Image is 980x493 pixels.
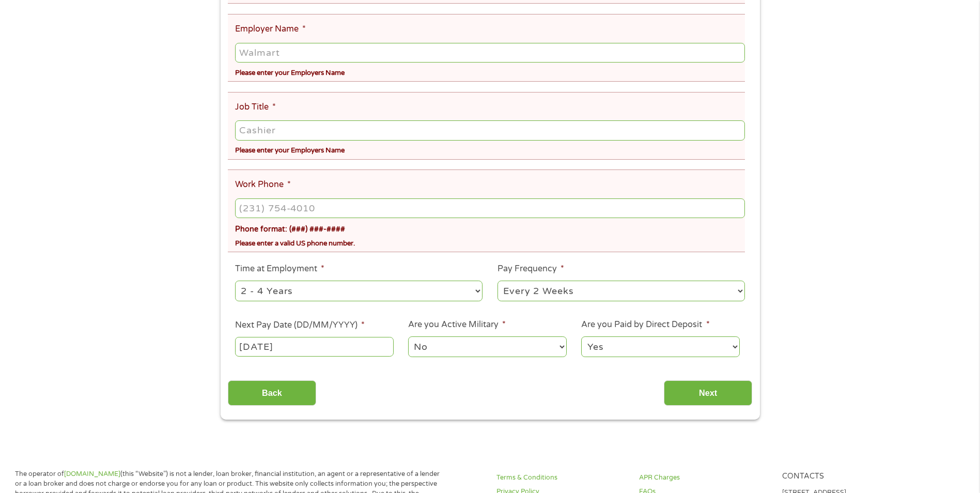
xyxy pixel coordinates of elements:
div: Please enter a valid US phone number. [235,235,744,249]
label: Are you Paid by Direct Deposit [581,319,709,330]
input: Cashier [235,120,744,140]
a: [DOMAIN_NAME] [64,470,120,478]
label: Are you Active Military [408,319,506,330]
label: Time at Employment [235,264,324,274]
input: Next [664,380,752,406]
label: Job Title [235,102,276,113]
div: Please enter your Employers Name [235,142,744,156]
label: Pay Frequency [497,264,564,274]
label: Employer Name [235,24,306,35]
div: Please enter your Employers Name [235,64,744,78]
label: Work Phone [235,179,291,190]
h4: Contacts [782,472,912,482]
label: Next Pay Date (DD/MM/YYYY) [235,320,365,331]
input: Back [228,380,316,406]
input: ---Click Here for Calendar --- [235,337,393,357]
a: APR Charges [639,473,769,483]
input: (231) 754-4010 [235,198,744,218]
div: Phone format: (###) ###-#### [235,220,744,235]
input: Walmart [235,43,744,63]
a: Terms & Conditions [496,473,627,483]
